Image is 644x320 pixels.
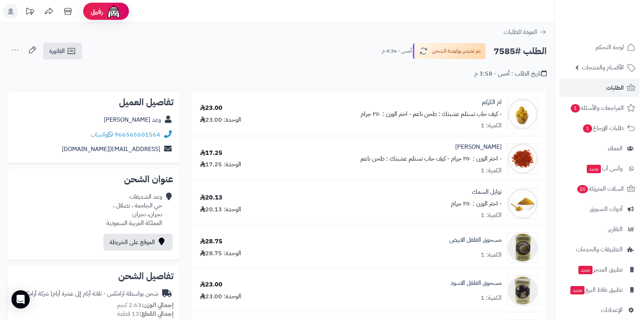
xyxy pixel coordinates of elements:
[455,143,502,151] a: [PERSON_NAME]
[104,115,161,124] a: وعد [PERSON_NAME]
[481,166,502,175] div: الكمية: 1
[14,98,174,107] h2: تفاصيل العميل
[200,292,241,301] div: الوحدة: 23.00
[200,149,222,158] div: 17.25
[474,69,547,78] div: تاريخ الطلب : أمس - 3:58 م
[11,290,30,309] div: Open Intercom Messenger
[582,123,624,133] span: طلبات الإرجاع
[139,309,174,318] strong: إجمالي القطع:
[508,99,538,129] img: 192dc3bc42692d12f730a1790566c019916-90x90.jpg
[117,309,174,318] small: 13 قطعة
[91,7,103,16] span: رفيق
[413,109,502,119] small: - كيف حاب تستلم عشبتك : طحن ناعم
[14,272,174,281] h2: تفاصيل الشحن
[577,185,588,193] span: 20
[200,160,241,169] div: الوحدة: 17.25
[16,289,158,298] div: شحن بواسطة ارامكس - ثلاثة أيام إلى عشرة أيام
[451,279,502,288] a: مسحوق الفلفل الاسود
[508,275,538,306] img: 250052b2b0023fe2d7d48fc29d5a717c638-90x90.png
[570,286,584,294] span: جديد
[361,154,449,163] small: - كيف حاب تستلم عشبتك : طحن ناعم
[106,4,121,19] img: ai-face.png
[200,249,241,258] div: الوحدة: 28.75
[587,165,601,173] span: جديد
[608,143,623,154] span: العملاء
[592,21,637,37] img: logo-2.png
[413,43,486,59] button: تم تصدير بوليصة الشحن
[200,193,222,202] div: 20.13
[200,104,222,113] div: 23.00
[494,43,547,59] h2: الطلب #7585
[382,47,412,55] small: أمس - 4:36 م
[200,205,241,214] div: الوحدة: 20.13
[559,301,639,319] a: الإعدادات
[62,145,160,154] a: [EMAIL_ADDRESS][DOMAIN_NAME]
[508,188,538,219] img: 2044a524a680e3beffce11ed673fda8d41c-90x90.png
[14,175,174,184] h2: عنوان الشحن
[106,193,162,227] div: وعد الشديفات حي الجامعة ، تصلال ، نجران، نجران المملكة العربية السعودية
[472,188,502,196] a: توابل السمك
[114,130,160,139] a: 966565601564
[559,180,639,198] a: السلات المتروكة20
[504,27,547,37] a: العودة للطلبات
[559,200,639,218] a: أدوات التسويق
[601,305,623,315] span: الإعدادات
[559,38,639,56] a: لوحة التحكم
[559,281,639,299] a: تطبيق نقاط البيعجديد
[504,27,537,37] span: العودة للطلبات
[451,154,502,163] small: - اختر الوزن : ٢٥٠ جرام
[16,289,52,298] span: ( شركة أرامكس )
[449,236,502,244] a: مسحوق الفلفل الابيض
[481,294,502,302] div: الكمية: 1
[361,109,411,119] small: - اختر الوزن : ٢٥٠ جرام
[559,139,639,158] a: العملاء
[576,183,624,194] span: السلات المتروكة
[578,266,592,274] span: جديد
[559,220,639,238] a: التقارير
[559,99,639,117] a: المراجعات والأسئلة1
[49,47,65,56] span: الفاتورة
[606,82,624,93] span: الطلبات
[578,264,623,275] span: تطبيق المتجر
[103,234,172,251] a: الموقع على الخريطة
[481,251,502,259] div: الكمية: 1
[200,237,222,246] div: 28.75
[571,104,580,113] span: 1
[451,199,502,208] small: - اختر الوزن : ٢٥٠ جرام
[508,143,538,174] img: 2024a524a680e3beffce11ed673fda8d41c-90x90.jpg
[508,232,538,263] img: 24413859a0ea9664acd6b68a2cca4955265-90x90.png
[596,42,624,53] span: لوحة التحكم
[482,98,502,107] a: ام الكركم
[20,4,39,21] a: تحديثات المنصة
[559,119,639,137] a: طلبات الإرجاع1
[200,116,241,124] div: الوحدة: 23.00
[582,62,624,73] span: الأقسام والمنتجات
[570,285,623,295] span: تطبيق نقاط البيع
[586,163,623,174] span: وآتس آب
[142,301,174,310] strong: إجمالي الوزن:
[43,43,82,59] a: الفاتورة
[559,240,639,259] a: التطبيقات والخدمات
[559,159,639,178] a: وآتس آبجديد
[583,124,592,133] span: 1
[559,261,639,279] a: تطبيق المتجرجديد
[481,211,502,220] div: الكمية: 1
[559,79,639,97] a: الطلبات
[589,204,623,214] span: أدوات التسويق
[570,103,624,113] span: المراجعات والأسئلة
[608,224,623,235] span: التقارير
[90,130,113,139] a: واتساب
[481,121,502,130] div: الكمية: 1
[117,301,174,310] small: 2.63 كجم
[576,244,623,255] span: التطبيقات والخدمات
[200,280,222,289] div: 23.00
